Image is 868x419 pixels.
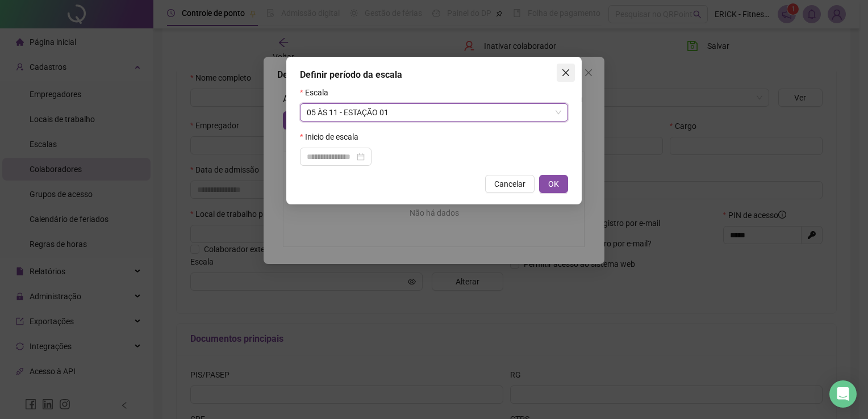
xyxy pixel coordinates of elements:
[557,64,575,82] button: Close
[548,178,559,190] span: OK
[300,68,568,82] div: Definir período da escala
[300,86,336,99] label: Escala
[539,175,568,193] button: OK
[561,68,570,77] span: close
[485,175,535,193] button: Cancelar
[494,178,525,190] span: Cancelar
[300,131,366,143] label: Inicio de escala
[307,104,561,121] span: 05 ÀS 11 - ESTAÇÃO 01
[829,380,857,408] div: Open Intercom Messenger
